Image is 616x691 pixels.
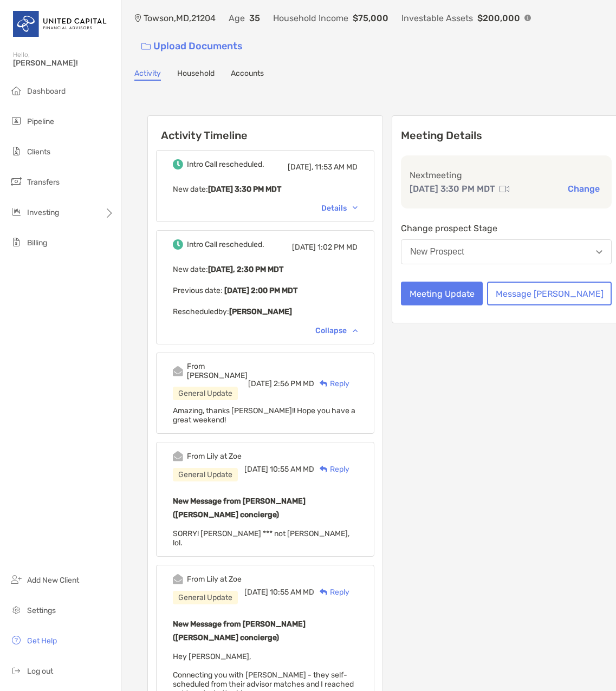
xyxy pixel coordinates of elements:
[315,326,358,335] div: Collapse
[27,117,54,126] span: Pipeline
[134,35,250,58] a: Upload Documents
[173,366,183,376] img: Event icon
[141,43,151,50] img: button icon
[173,406,355,425] span: Amazing, thanks [PERSON_NAME]!! Hope you have a great weekend!
[314,378,349,389] div: Reply
[320,466,328,473] img: Reply icon
[314,586,349,598] div: Reply
[134,14,141,23] img: Location Icon
[208,265,283,274] b: [DATE], 2:30 PM MDT
[177,69,215,81] a: Household
[500,185,509,193] img: communication type
[173,263,358,276] p: New date :
[270,588,314,597] span: 10:55 AM MD
[401,11,473,25] p: Investable Assets
[321,204,358,213] div: Details
[187,575,242,584] div: From Lily at Zoe
[314,464,349,475] div: Reply
[173,497,306,519] b: New Message from [PERSON_NAME] ([PERSON_NAME] concierge)
[173,239,183,250] img: Event icon
[524,15,531,21] img: Info Icon
[410,182,495,195] p: [DATE] 3:30 PM MDT
[187,362,248,380] div: From [PERSON_NAME]
[273,11,348,25] p: Household Income
[401,129,612,142] p: Meeting Details
[27,147,50,157] span: Clients
[353,329,358,332] img: Chevron icon
[10,84,23,97] img: dashboard icon
[401,221,612,235] p: Change prospect Stage
[173,574,183,584] img: Event icon
[10,114,23,127] img: pipeline icon
[27,238,47,247] span: Billing
[173,529,349,547] span: SORRY! [PERSON_NAME] *** not [PERSON_NAME], lol.
[148,116,382,142] h6: Activity Timeline
[410,247,464,257] div: New Prospect
[223,286,297,295] b: [DATE] 2:00 PM MDT
[270,465,314,474] span: 10:55 AM MD
[27,208,59,217] span: Investing
[173,387,238,400] div: General Update
[10,573,23,586] img: add_new_client icon
[208,185,281,194] b: [DATE] 3:30 PM MDT
[173,284,358,297] p: Previous date:
[173,591,238,604] div: General Update
[173,305,358,318] p: Rescheduled by:
[320,380,328,387] img: Reply icon
[249,11,260,25] p: 35
[231,69,264,81] a: Accounts
[10,205,23,218] img: investing icon
[27,576,79,585] span: Add New Client
[477,11,520,25] p: $200,000
[487,282,612,305] button: Message [PERSON_NAME]
[27,178,60,187] span: Transfers
[27,87,66,96] span: Dashboard
[187,240,264,249] div: Intro Call rescheduled.
[10,603,23,616] img: settings icon
[320,589,328,596] img: Reply icon
[10,175,23,188] img: transfers icon
[173,159,183,170] img: Event icon
[173,182,358,196] p: New date :
[134,69,161,81] a: Activity
[410,168,603,182] p: Next meeting
[10,145,23,158] img: clients icon
[353,206,358,210] img: Chevron icon
[353,11,388,25] p: $75,000
[248,379,272,388] span: [DATE]
[27,636,57,646] span: Get Help
[317,243,358,252] span: 1:02 PM MD
[288,162,313,172] span: [DATE],
[315,162,358,172] span: 11:53 AM MD
[13,58,114,68] span: [PERSON_NAME]!
[13,4,108,43] img: United Capital Logo
[27,606,56,615] span: Settings
[144,11,216,25] p: Towson , MD , 21204
[244,588,268,597] span: [DATE]
[173,468,238,481] div: General Update
[10,236,23,249] img: billing icon
[229,11,245,25] p: Age
[244,465,268,474] span: [DATE]
[173,451,183,461] img: Event icon
[27,667,53,676] span: Log out
[10,634,23,647] img: get-help icon
[173,620,306,642] b: New Message from [PERSON_NAME] ([PERSON_NAME] concierge)
[187,160,264,169] div: Intro Call rescheduled.
[401,239,612,264] button: New Prospect
[292,243,316,252] span: [DATE]
[596,250,602,254] img: Open dropdown arrow
[401,282,483,305] button: Meeting Update
[565,183,603,194] button: Change
[10,664,23,677] img: logout icon
[187,452,242,461] div: From Lily at Zoe
[274,379,314,388] span: 2:56 PM MD
[229,307,292,316] b: [PERSON_NAME]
